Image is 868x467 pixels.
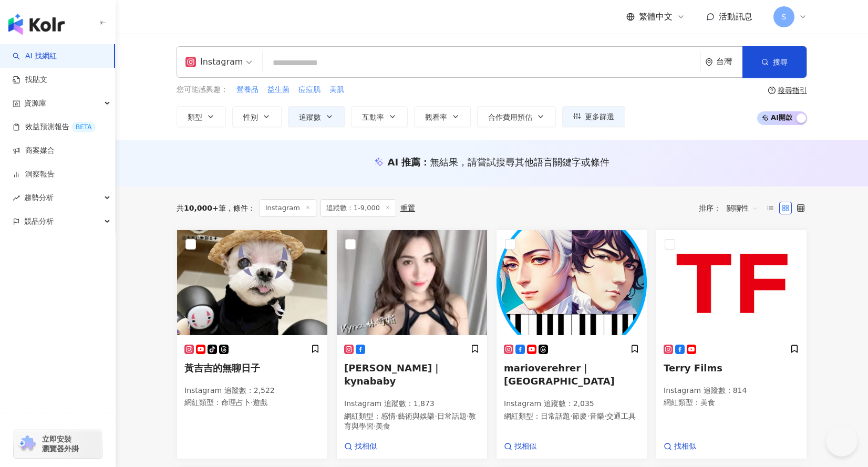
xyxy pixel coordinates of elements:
[664,398,799,408] p: 網紅類型 ：
[504,362,615,387] span: marioverehrer｜[GEOGRAPHIC_DATA]
[177,230,328,460] a: KOL Avatar黃吉吉的無聊日子Instagram 追蹤數：2,522網紅類型：命理占卜·遊戲
[778,86,807,95] div: 搜尋指引
[604,412,606,420] span: ·
[243,113,258,121] span: 性別
[13,146,55,156] a: 商案媒合
[355,441,377,452] span: 找相似
[362,113,384,121] span: 互動率
[376,422,390,430] span: 美食
[514,441,536,452] span: 找相似
[572,412,587,420] span: 節慶
[236,84,259,96] button: 營養品
[267,85,290,95] span: 益生菌
[700,398,715,407] span: 美食
[17,435,37,452] img: chrome extension
[773,58,788,66] span: 搜尋
[299,113,321,121] span: 追蹤數
[184,398,320,408] p: 網紅類型 ：
[664,386,799,396] p: Instagram 追蹤數 ： 814
[13,169,55,180] a: 洞察報告
[232,106,282,127] button: 性別
[699,200,764,216] div: 排序：
[585,112,614,121] span: 更多篩選
[14,430,102,458] a: chrome extension立即安裝 瀏覽器外掛
[8,14,65,35] img: logo
[344,441,377,452] a: 找相似
[398,412,435,420] span: 藝術與娛樂
[253,398,267,407] span: 遊戲
[351,106,408,127] button: 互動率
[13,194,20,202] span: rise
[184,386,320,396] p: Instagram 追蹤數 ： 2,522
[177,230,327,335] img: KOL Avatar
[664,362,722,373] span: Terry Films
[24,186,54,210] span: 趨勢分析
[496,230,647,460] a: KOL Avatarmarioverehrer｜[GEOGRAPHIC_DATA]Instagram 追蹤數：2,035網紅類型：日常話題·節慶·音樂·交通工具找相似
[477,106,556,127] button: 合作費用預估
[344,411,480,432] p: 網紅類型 ：
[13,122,96,132] a: 效益預測報告BETA
[24,210,54,233] span: 競品分析
[226,204,255,212] span: 條件 ：
[768,87,776,94] span: question-circle
[587,412,589,420] span: ·
[344,399,480,409] p: Instagram 追蹤數 ： 1,873
[177,204,226,212] div: 共 筆
[504,411,639,422] p: 網紅類型 ：
[251,398,253,407] span: ·
[42,434,79,453] span: 立即安裝 瀏覽器外掛
[570,412,572,420] span: ·
[719,12,752,22] span: 活動訊息
[374,422,376,430] span: ·
[727,200,758,216] span: 關聯性
[674,441,696,452] span: 找相似
[414,106,471,127] button: 觀看率
[184,362,260,373] span: 黃吉吉的無聊日子
[664,441,696,452] a: 找相似
[467,412,469,420] span: ·
[639,11,673,23] span: 繁體中文
[177,85,228,95] span: 您可能感興趣：
[541,412,570,420] span: 日常話題
[13,51,57,61] a: searchAI 找網紅
[13,75,47,85] a: 找貼文
[329,84,345,96] button: 美肌
[435,412,437,420] span: ·
[221,398,251,407] span: 命理占卜
[782,11,787,23] span: S
[24,91,46,115] span: 資源庫
[188,113,202,121] span: 類型
[716,57,742,66] div: 台灣
[425,113,447,121] span: 觀看率
[656,230,807,335] img: KOL Avatar
[400,204,415,212] div: 重置
[656,230,807,460] a: KOL AvatarTerry FilmsInstagram 追蹤數：814網紅類型：美食找相似
[488,113,532,121] span: 合作費用預估
[337,230,487,335] img: KOL Avatar
[260,199,316,217] span: Instagram
[504,441,536,452] a: 找相似
[298,84,321,96] button: 痘痘肌
[329,85,344,95] span: 美肌
[267,84,290,96] button: 益生菌
[705,58,713,66] span: environment
[184,204,219,212] span: 10,000+
[344,362,441,387] span: [PERSON_NAME]｜kynababy
[185,54,243,70] div: Instagram
[336,230,488,460] a: KOL Avatar[PERSON_NAME]｜kynababyInstagram 追蹤數：1,873網紅類型：感情·藝術與娛樂·日常話題·教育與學習·美食找相似
[606,412,636,420] span: 交通工具
[590,412,604,420] span: 音樂
[430,157,609,168] span: 無結果，請嘗試搜尋其他語言關鍵字或條件
[321,199,396,217] span: 追蹤數：1-9,000
[388,155,610,169] div: AI 推薦 ：
[826,425,857,456] iframe: Help Scout Beacon - Open
[437,412,467,420] span: 日常話題
[562,106,625,127] button: 更多篩選
[504,399,639,409] p: Instagram 追蹤數 ： 2,035
[298,85,321,95] span: 痘痘肌
[742,46,807,78] button: 搜尋
[497,230,647,335] img: KOL Avatar
[396,412,398,420] span: ·
[177,106,226,127] button: 類型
